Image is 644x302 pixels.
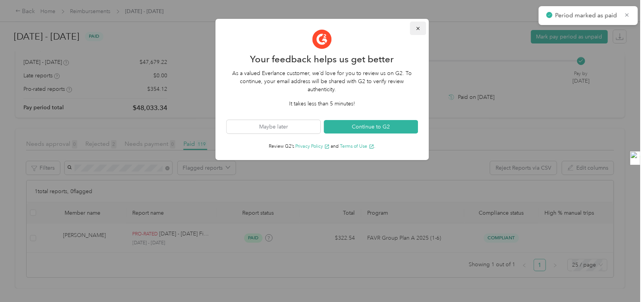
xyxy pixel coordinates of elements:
[555,11,619,20] p: Period marked as paid
[226,120,321,133] button: Maybe later
[289,100,355,108] p: It takes less than 5 minutes!
[250,55,394,63] h2: Your feedback helps us get better
[226,69,418,93] p: As a valued Everlance customer, we´d love for you to review us on G2. To continue, your email add...
[295,143,330,150] button: Privacy Policy
[324,120,418,133] button: Continue to G2
[226,143,418,150] p: Review G2’s and .
[601,259,644,302] iframe: Everlance-gr Chat Button Frame
[630,151,644,165] img: toggle-logo.svg
[340,143,374,150] button: Terms of Use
